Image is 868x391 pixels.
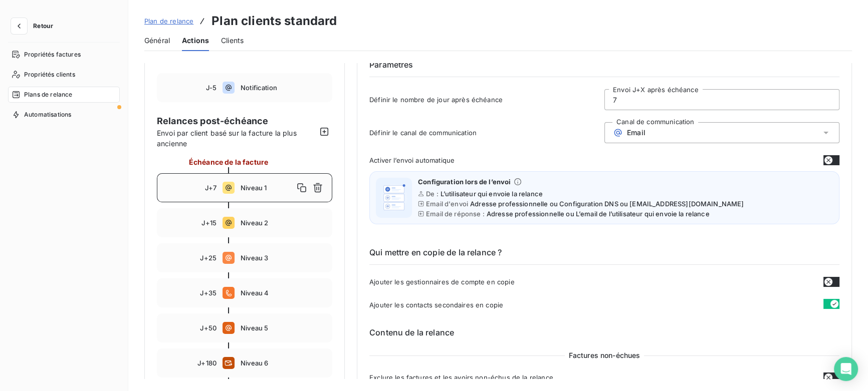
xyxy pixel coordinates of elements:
[8,47,120,63] a: Propriétés factures
[8,67,120,83] a: Propriétés clients
[197,359,216,367] span: J+180
[24,90,72,99] span: Plans de relance
[834,357,858,381] div: Open Intercom Messenger
[418,178,511,186] span: Configuration lors de l’envoi
[211,12,337,30] h3: Plan clients standard
[205,184,216,192] span: J+7
[241,184,294,192] span: Niveau 1
[369,59,839,77] h6: Paramètres
[426,190,439,198] span: De :
[441,190,543,198] span: L’utilisateur qui envoie la relance
[241,359,326,367] span: Niveau 6
[8,87,120,103] a: Plans de relance
[426,210,485,218] span: Email de réponse :
[241,254,326,262] span: Niveau 3
[369,156,455,164] span: Activer l’envoi automatique
[369,278,515,286] span: Ajouter les gestionnaires de compte en copie
[369,326,839,338] h6: Contenu de la relance
[369,246,839,265] h6: Qui mettre en copie de la relance ?
[182,36,209,46] span: Actions
[241,219,326,227] span: Niveau 2
[24,70,75,79] span: Propriétés clients
[470,200,744,208] span: Adresse professionnelle ou Configuration DNS ou [EMAIL_ADDRESS][DOMAIN_NAME]
[24,110,71,119] span: Automatisations
[144,16,193,26] a: Plan de relance
[241,289,326,297] span: Niveau 4
[157,114,316,128] span: Relances post-échéance
[369,373,553,381] span: Exclure les factures et les avoirs non-échus de la relance
[241,324,326,332] span: Niveau 5
[241,84,326,92] span: Notification
[8,18,61,34] button: Retour
[144,36,170,46] span: Général
[369,96,604,104] span: Définir le nombre de jour après échéance
[487,210,710,218] span: Adresse professionnelle ou L’email de l’utilisateur qui envoie la relance
[369,129,604,137] span: Définir le canal de communication
[627,129,645,137] span: Email
[200,289,216,297] span: J+35
[221,36,244,46] span: Clients
[24,50,81,59] span: Propriétés factures
[201,219,216,227] span: J+15
[144,17,193,25] span: Plan de relance
[565,350,644,360] span: Factures non-échues
[426,200,468,208] span: Email d'envoi
[369,301,503,309] span: Ajouter les contacts secondaires en copie
[157,128,316,149] span: Envoi par client basé sur la facture la plus ancienne
[33,23,53,29] span: Retour
[200,324,216,332] span: J+50
[378,182,410,214] img: illustration helper email
[8,107,120,123] a: Automatisations
[200,254,216,262] span: J+25
[206,84,216,92] span: J-5
[189,157,268,167] span: Échéance de la facture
